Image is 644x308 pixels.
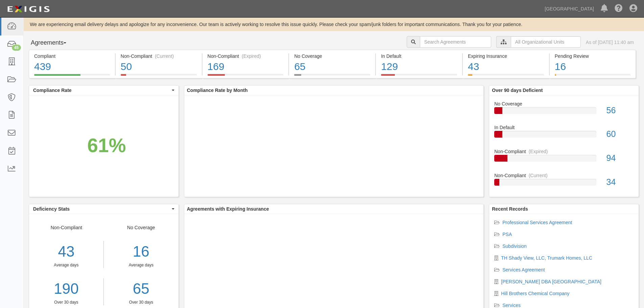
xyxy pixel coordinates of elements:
[34,53,110,60] div: Compliant
[109,278,173,300] a: 65
[33,206,170,212] span: Deficiency Stats
[29,224,104,305] div: Non-Compliant
[494,148,634,172] a: Non-Compliant(Expired)94
[121,60,197,74] div: 50
[187,206,269,212] b: Agreements with Expiring Insurance
[502,267,545,273] a: Services Agreement
[208,60,284,74] div: 169
[468,60,544,74] div: 43
[202,74,289,79] a: Non-Compliant(Expired)169
[12,45,21,51] div: 45
[502,243,527,249] a: Subdivision
[492,88,543,93] b: Over 90 days Deficient
[468,53,544,60] div: Expiring Insurance
[494,124,634,148] a: In Default60
[5,3,52,15] img: logo-5460c22ac91f19d4615b14bd174203de0afe785f0fc80cf4dbbc73dc1793850b.png
[502,303,521,308] a: Services
[501,291,569,296] a: Hill Brothers Chemical Company
[29,204,178,214] button: Deficiency Stats
[615,5,623,13] i: Help Center - Complianz
[489,148,639,155] div: Non-Compliant
[155,53,174,60] div: (Current)
[463,74,549,79] a: Expiring Insurance43
[294,53,370,60] div: No Coverage
[381,53,457,60] div: In Default
[489,172,639,179] div: Non-Compliant
[376,74,462,79] a: In Default129
[33,87,170,94] span: Compliance Rate
[109,300,173,305] div: Over 30 days
[494,100,634,124] a: No Coverage56
[555,60,630,74] div: 16
[489,124,639,131] div: In Default
[601,128,639,140] div: 60
[529,172,548,179] div: (Current)
[492,206,528,212] b: Recent Records
[502,220,572,225] a: Professional Services Agreement
[294,60,370,74] div: 65
[511,36,581,48] input: All Organizational Units
[289,74,375,79] a: No Coverage65
[34,60,110,74] div: 439
[550,74,636,79] a: Pending Review16
[501,255,592,261] a: TH Shady View, LLC, Trumark Homes, LLC
[87,132,126,160] div: 61%
[24,21,644,28] div: We are experiencing email delivery delays and apologize for any inconvenience. Our team is active...
[116,74,202,79] a: Non-Compliant(Current)50
[104,224,178,305] div: No Coverage
[29,278,103,300] a: 190
[29,74,115,79] a: Compliant439
[29,300,103,305] div: Over 30 days
[489,100,639,107] div: No Coverage
[601,104,639,117] div: 56
[29,86,178,95] button: Compliance Rate
[555,53,630,60] div: Pending Review
[494,172,634,191] a: Non-Compliant(Current)34
[601,176,639,188] div: 34
[208,53,284,60] div: Non-Compliant (Expired)
[420,36,491,48] input: Search Agreements
[381,60,457,74] div: 129
[242,53,261,60] div: (Expired)
[109,241,173,262] div: 16
[529,148,548,155] div: (Expired)
[541,2,597,16] a: [GEOGRAPHIC_DATA]
[502,232,512,237] a: PSA
[187,88,248,93] b: Compliance Rate by Month
[586,39,634,46] div: As of [DATE] 11:40 am
[601,152,639,164] div: 94
[29,36,79,50] button: Agreements
[29,241,103,262] div: 43
[501,279,601,284] a: [PERSON_NAME] DBA [GEOGRAPHIC_DATA]
[29,262,103,268] div: Average days
[109,262,173,268] div: Average days
[121,53,197,60] div: Non-Compliant (Current)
